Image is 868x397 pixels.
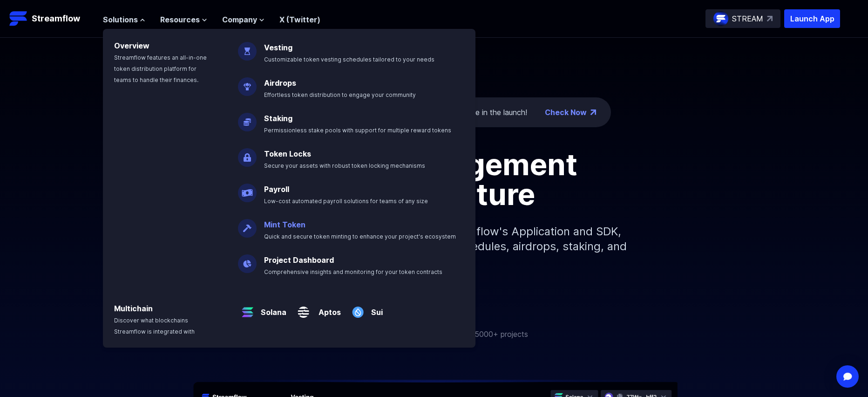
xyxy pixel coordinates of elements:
span: Company [222,14,257,25]
span: Discover what blockchains Streamflow is integrated with [114,317,195,335]
span: Comprehensive insights and monitoring for your token contracts [264,268,442,275]
span: Effortless token distribution to engage your community [264,91,416,98]
img: top-right-arrow.png [590,110,596,115]
img: Sui [348,295,367,322]
img: Streamflow Logo [9,9,28,28]
img: Project Dashboard [238,247,257,273]
a: Token Locks [264,149,311,158]
a: Check Now [545,107,587,118]
img: Solana [238,295,257,322]
span: Low-cost automated payroll solutions for teams of any size [264,198,428,205]
span: Secure your assets with robust token locking mechanisms [264,162,425,169]
img: Vesting [238,34,257,61]
a: Sui [367,299,383,318]
p: Trusted by 5000+ projects [435,329,528,340]
img: streamflow-logo-circle.png [713,11,728,26]
p: STREAM [732,13,763,24]
span: Quick and secure token minting to enhance your project's ecosystem [264,233,456,240]
img: Staking [238,105,257,131]
img: top-right-arrow.svg [767,16,773,21]
a: Payroll [264,185,289,194]
img: Aptos [294,295,313,322]
a: Aptos [313,299,341,318]
button: Solutions [103,14,145,25]
a: Vesting [264,43,292,52]
a: Multichain [114,304,153,313]
span: Customizable token vesting schedules tailored to your needs [264,56,434,63]
button: Launch App [784,9,840,28]
img: Payroll [238,176,257,202]
span: Resources [160,14,200,25]
p: Streamflow [32,12,80,25]
img: Token Locks [238,141,257,167]
img: Airdrops [238,70,257,96]
button: Resources [160,14,207,25]
a: Streamflow [9,9,94,28]
a: Airdrops [264,78,296,88]
span: Permissionless stake pools with support for multiple reward tokens [264,127,451,134]
a: Solana [257,299,286,318]
a: STREAM [705,9,780,28]
span: Streamflow features an all-in-one token distribution platform for teams to handle their finances. [114,54,207,83]
a: Staking [264,114,292,123]
a: Overview [114,41,149,50]
img: Mint Token [238,212,257,238]
div: Open Intercom Messenger [836,365,859,388]
button: Company [222,14,264,25]
a: Mint Token [264,220,305,229]
a: X (Twitter) [279,15,320,24]
span: Solutions [103,14,138,25]
a: Project Dashboard [264,255,334,265]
